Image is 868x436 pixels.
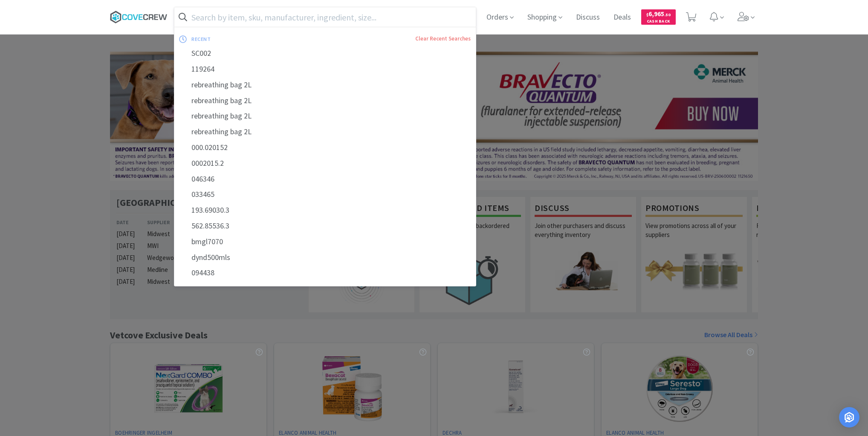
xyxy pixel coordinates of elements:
[610,14,634,21] a: Deals
[174,93,476,109] div: rebreathing bag 2L
[573,14,603,21] a: Discuss
[174,171,476,187] div: 046346
[174,61,476,77] div: 119264
[174,124,476,140] div: rebreathing bag 2L
[191,32,313,46] div: recent
[174,108,476,124] div: rebreathing bag 2L
[646,12,648,17] span: $
[415,35,471,42] a: Clear Recent Searches
[174,265,476,281] div: 094438
[664,12,671,17] span: . 50
[646,19,671,25] span: Cash Back
[839,407,859,427] div: Open Intercom Messenger
[174,202,476,218] div: 193.69030.3
[174,218,476,234] div: 562.85536.3
[646,10,671,18] span: 6,965
[174,187,476,202] div: 033465
[174,77,476,93] div: rebreathing bag 2L
[174,250,476,266] div: dynd500mls
[174,234,476,250] div: bmgl7070
[174,46,476,61] div: SC002
[641,6,676,29] a: $6,965.50Cash Back
[174,156,476,171] div: 0002015.2
[174,7,476,27] input: Search by item, sku, manufacturer, ingredient, size...
[174,140,476,156] div: 000.020152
